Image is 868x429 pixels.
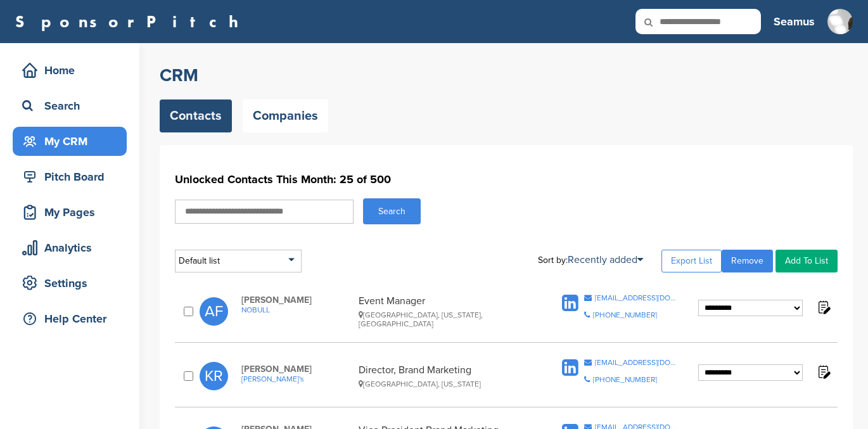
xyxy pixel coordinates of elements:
[13,233,127,262] a: Analytics
[359,311,533,328] div: [GEOGRAPHIC_DATA], [US_STATE], [GEOGRAPHIC_DATA]
[774,13,815,30] h3: Seamus
[241,295,352,305] span: [PERSON_NAME]
[200,362,228,390] span: KR
[595,359,679,366] div: [EMAIL_ADDRESS][DOMAIN_NAME]
[363,198,421,224] button: Search
[200,297,228,326] span: AF
[160,99,232,132] a: Contacts
[19,130,127,153] div: My CRM
[241,305,352,314] a: NOBULL
[595,294,679,302] div: [EMAIL_ADDRESS][DOMAIN_NAME]
[160,64,853,87] h2: CRM
[13,198,127,227] a: My Pages
[538,255,643,265] div: Sort by:
[19,94,127,117] div: Search
[13,56,127,85] a: Home
[241,364,352,375] span: [PERSON_NAME]
[661,250,722,272] a: Export List
[243,99,328,132] a: Companies
[19,236,127,259] div: Analytics
[593,376,657,383] div: [PHONE_NUMBER]
[815,364,831,380] img: Notes
[815,299,831,315] img: Notes
[359,364,533,388] div: Director, Brand Marketing
[19,307,127,330] div: Help Center
[19,59,127,82] div: Home
[13,162,127,191] a: Pitch Board
[15,13,246,30] a: SponsorPitch
[19,201,127,224] div: My Pages
[593,311,657,319] div: [PHONE_NUMBER]
[241,375,352,383] a: [PERSON_NAME]'s
[775,250,838,272] a: Add To List
[13,269,127,298] a: Settings
[568,253,643,266] a: Recently added
[175,168,838,191] h1: Unlocked Contacts This Month: 25 of 500
[774,8,815,35] a: Seamus
[19,272,127,295] div: Settings
[175,250,302,272] div: Default list
[13,304,127,333] a: Help Center
[359,380,533,388] div: [GEOGRAPHIC_DATA], [US_STATE]
[19,165,127,188] div: Pitch Board
[722,250,773,272] a: Remove
[359,295,533,328] div: Event Manager
[13,127,127,156] a: My CRM
[13,91,127,120] a: Search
